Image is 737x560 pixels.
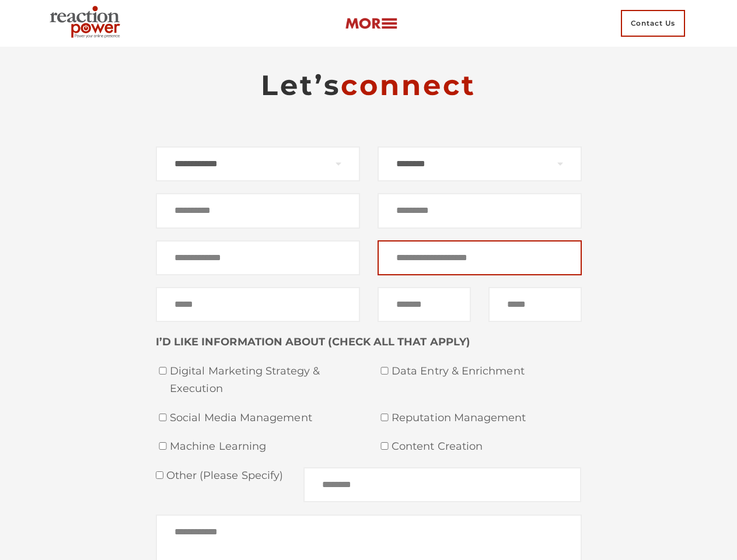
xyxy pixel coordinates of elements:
[341,68,476,102] span: connect
[170,363,360,397] span: Digital Marketing Strategy & Execution
[345,17,397,30] img: more-btn.png
[170,409,360,427] span: Social Media Management
[392,438,582,456] span: Content Creation
[156,68,582,103] h2: Let’s
[163,469,284,482] span: Other (please specify)
[45,2,130,44] img: Executive Branding | Personal Branding Agency
[621,10,685,37] span: Contact Us
[156,335,470,348] strong: I’D LIKE INFORMATION ABOUT (CHECK ALL THAT APPLY)
[392,363,582,380] span: Data Entry & Enrichment
[170,438,360,456] span: Machine Learning
[392,409,582,427] span: Reputation Management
